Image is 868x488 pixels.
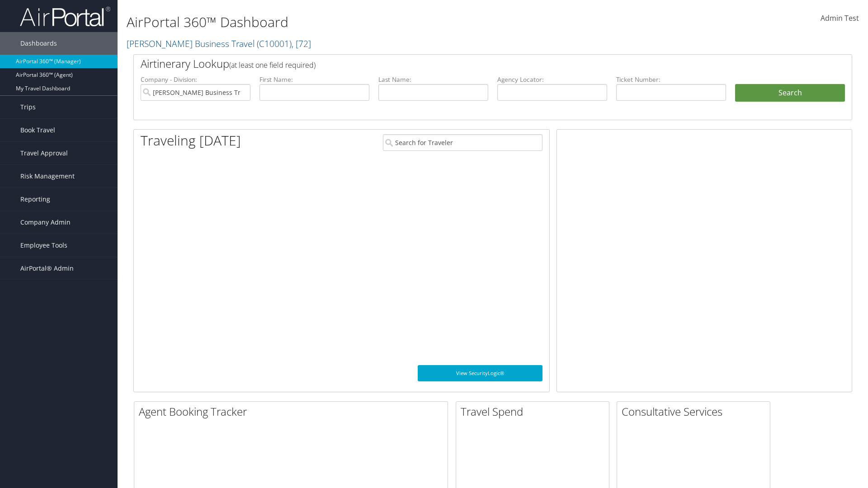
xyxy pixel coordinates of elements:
[141,75,250,84] label: Company - Division:
[257,38,292,50] span: ( C10001 )
[127,38,311,50] a: [PERSON_NAME] Business Travel
[735,84,845,102] button: Search
[20,142,68,164] span: Travel Approval
[418,365,542,381] a: View SecurityLogic®
[20,165,75,188] span: Risk Management
[378,75,488,84] label: Last Name:
[616,75,726,84] label: Ticket Number:
[20,96,36,118] span: Trips
[383,134,542,151] input: Search for Traveler
[20,32,57,55] span: Dashboards
[622,404,770,419] h2: Consultative Services
[20,119,55,141] span: Book Travel
[139,404,448,419] h2: Agent Booking Tracker
[461,404,609,419] h2: Travel Spend
[259,75,369,84] label: First Name:
[127,13,615,32] h1: AirPortal 360™ Dashboard
[141,56,785,71] h2: Airtinerary Lookup
[821,13,859,23] span: Admin Test
[20,257,74,280] span: AirPortal® Admin
[229,60,316,70] span: (at least one field required)
[141,131,241,150] h1: Traveling [DATE]
[497,75,607,84] label: Agency Locator:
[20,188,50,211] span: Reporting
[292,38,311,50] span: , [ 72 ]
[20,6,110,27] img: airportal-logo.png
[20,234,67,257] span: Employee Tools
[20,211,71,234] span: Company Admin
[821,5,859,33] a: Admin Test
